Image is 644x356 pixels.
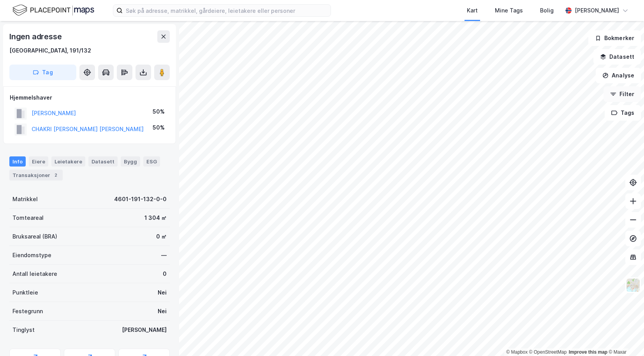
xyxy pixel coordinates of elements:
[9,30,63,43] div: Ingen adresse
[122,325,167,335] div: [PERSON_NAME]
[540,6,554,15] div: Bolig
[158,307,167,316] div: Nei
[604,86,641,102] button: Filter
[121,156,140,167] div: Bygg
[143,156,160,167] div: ESG
[529,349,567,355] a: OpenStreetMap
[495,6,523,15] div: Mine Tags
[10,93,169,102] div: Hjemmelshaver
[588,30,641,46] button: Bokmerker
[9,156,26,167] div: Info
[156,232,167,241] div: 0 ㎡
[163,269,167,279] div: 0
[605,319,644,356] iframe: Chat Widget
[12,307,43,316] div: Festegrunn
[123,5,331,16] input: Søk på adresse, matrikkel, gårdeiere, leietakere eller personer
[52,171,60,179] div: 2
[12,232,57,241] div: Bruksareal (BRA)
[596,68,641,83] button: Analyse
[158,288,167,297] div: Nei
[51,156,85,167] div: Leietakere
[12,325,35,335] div: Tinglyst
[144,213,167,223] div: 1 304 ㎡
[506,349,528,355] a: Mapbox
[9,65,76,80] button: Tag
[153,107,165,116] div: 50%
[605,105,641,121] button: Tags
[569,349,607,355] a: Improve this map
[9,46,91,55] div: [GEOGRAPHIC_DATA], 191/132
[467,6,478,15] div: Kart
[114,195,167,204] div: 4601-191-132-0-0
[12,251,51,260] div: Eiendomstype
[88,156,118,167] div: Datasett
[593,49,641,65] button: Datasett
[29,156,48,167] div: Eiere
[12,4,94,17] img: logo.f888ab2527a4732fd821a326f86c7f29.svg
[12,213,44,223] div: Tomteareal
[153,123,165,132] div: 50%
[12,195,38,204] div: Matrikkel
[575,6,619,15] div: [PERSON_NAME]
[626,278,640,293] img: Z
[12,269,57,279] div: Antall leietakere
[161,251,167,260] div: —
[9,170,63,181] div: Transaksjoner
[12,288,38,297] div: Punktleie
